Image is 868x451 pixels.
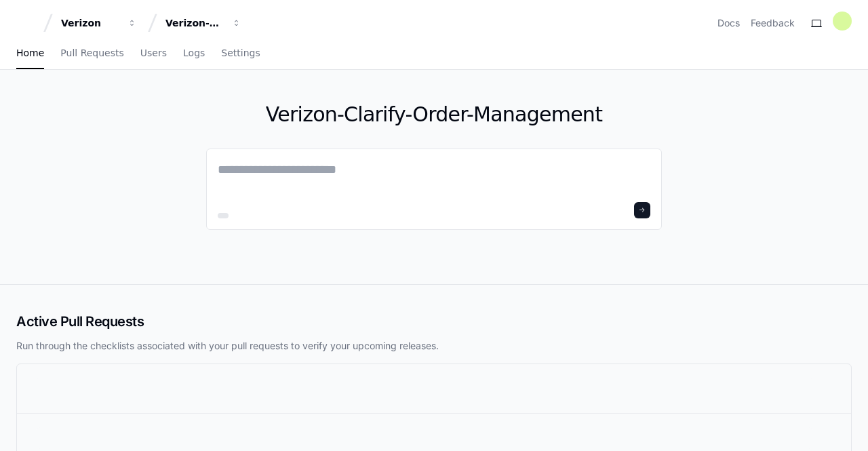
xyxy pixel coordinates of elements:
[751,16,795,30] button: Feedback
[140,38,167,69] a: Users
[16,339,852,353] p: Run through the checklists associated with your pull requests to verify your upcoming releases.
[60,49,123,57] span: Pull Requests
[16,49,44,57] span: Home
[206,102,662,127] h1: Verizon-Clarify-Order-Management
[56,11,142,35] button: Verizon
[61,16,119,30] div: Verizon
[717,16,740,30] a: Docs
[140,49,167,57] span: Users
[165,16,224,30] div: Verizon-Clarify-Order-Management
[183,38,205,69] a: Logs
[183,49,205,57] span: Logs
[16,38,44,69] a: Home
[160,11,247,35] button: Verizon-Clarify-Order-Management
[221,38,260,69] a: Settings
[221,49,260,57] span: Settings
[16,312,852,331] h2: Active Pull Requests
[60,38,123,69] a: Pull Requests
